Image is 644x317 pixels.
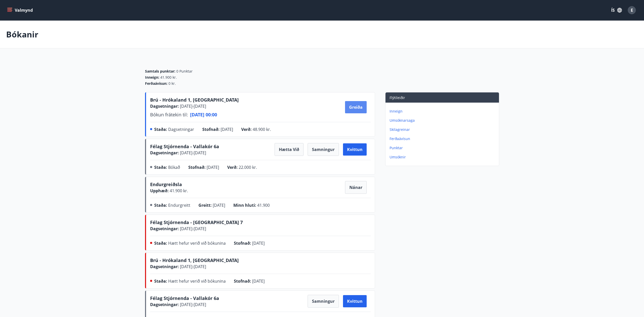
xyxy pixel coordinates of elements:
span: Verð : [241,127,252,132]
span: Samtals punktar : [145,69,175,74]
p: Punktar [390,145,497,150]
button: Nánar [345,181,367,194]
button: Kvittun [343,143,367,156]
span: Staða : [154,278,167,284]
span: Dagsetningar [168,127,194,132]
span: Upphæð : [150,188,169,194]
span: 0 Punktar [176,69,193,74]
span: Félag Stjórnenda - [GEOGRAPHIC_DATA] 7 [150,219,243,225]
span: Verð : [227,164,238,170]
span: [DATE] [221,127,233,132]
span: Staða : [154,240,167,246]
span: Bókað [168,164,180,170]
span: [DATE] [252,240,265,246]
span: Dagsetningar : [150,150,179,156]
span: Stofnað : [202,127,220,132]
span: Inneign : [145,75,159,80]
span: Dagsetningar : [150,302,179,307]
span: Flýtileiðir [390,95,405,100]
p: Ferðaávísun [390,136,497,141]
button: Greiða [345,101,367,113]
span: [DATE] - [DATE] [179,302,206,307]
p: Bókanir [6,29,38,40]
span: Brú - Hrókaland 1, [GEOGRAPHIC_DATA] [150,97,239,103]
span: 48.900 kr. [253,127,271,132]
span: 22.000 kr. [239,164,257,170]
span: 41.900 kr. [160,75,177,80]
span: [DATE] - [DATE] [179,226,206,231]
span: Félag Stjórnenda - Vallakór 6a [150,295,219,301]
span: Brú - Hrókaland 1, [GEOGRAPHIC_DATA] [150,257,239,263]
button: Samningur [308,295,339,308]
span: Dagsetningar : [150,226,179,231]
span: 41.900 kr. [169,188,188,194]
span: Dagsetningar : [150,103,179,109]
p: Inneign [390,109,497,114]
p: Umsóknir [390,155,497,160]
p: Skilagreinar [390,127,497,132]
span: Minn hluti : [233,202,256,208]
span: 0 kr. [168,81,176,86]
span: E [631,7,633,13]
span: Endurgreitt [168,202,190,208]
button: Samningur [308,143,339,156]
span: [DATE] - [DATE] [179,264,206,269]
span: [DATE] [252,278,265,284]
span: [DATE] - [DATE] [179,150,206,156]
span: Staða : [154,202,167,208]
button: Kvittun [343,295,367,307]
span: Staða : [154,127,167,132]
span: Stofnað : [188,164,206,170]
span: Staða : [154,164,167,170]
span: Endurgreiðsla [150,181,182,189]
span: 41.900 [257,202,270,208]
span: [DATE] - [DATE] [179,103,206,109]
span: Hætt hefur verið við bókunina [168,278,226,284]
span: Stofnað : [234,278,251,284]
span: Félag Stjórnenda - Vallakór 6a [150,143,219,149]
p: Umsóknarsaga [390,118,497,123]
span: [DATE] [213,202,225,208]
span: [DATE] [207,164,219,170]
span: Dagsetningar : [150,264,179,269]
span: Stofnað : [234,240,251,246]
span: Ferðaávísun : [145,81,167,86]
button: menu [6,6,35,15]
span: Bókun frátekin til : [150,111,188,118]
span: [DATE] 00:00 [190,112,217,118]
button: ÍS [608,6,625,15]
span: Greitt : [198,202,212,208]
span: Hætt hefur verið við bókunina [168,240,226,246]
button: Hætta við [275,143,304,156]
button: E [626,4,638,16]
